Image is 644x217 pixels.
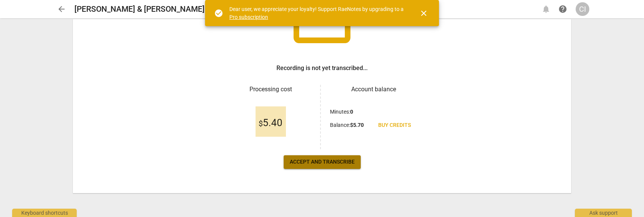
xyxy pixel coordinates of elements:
[372,119,417,132] a: Buy credits
[558,5,567,14] span: help
[419,9,428,18] span: close
[284,155,361,169] button: Accept and transcribe
[227,85,314,94] h3: Processing cost
[57,5,66,14] span: arrow_back
[415,4,433,22] button: Close
[276,64,368,73] h3: Recording is not yet transcribed...
[575,209,632,217] div: Ask support
[330,85,417,94] h3: Account balance
[378,122,411,129] span: Buy credits
[12,209,77,217] div: Keyboard shortcuts
[350,109,353,115] b: 0
[259,119,263,128] span: $
[214,9,223,18] span: check_circle
[259,117,283,129] span: 5.40
[576,2,589,16] button: CI
[350,122,364,128] b: $ 5.70
[229,5,406,21] div: Dear user, we appreciate your loyalty! Support RaeNotes by upgrading to a
[74,5,205,14] h2: [PERSON_NAME] & [PERSON_NAME]
[229,14,268,20] a: Pro subscription
[290,158,355,166] span: Accept and transcribe
[330,121,364,129] p: Balance :
[556,2,570,16] a: Help
[330,108,353,116] p: Minutes :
